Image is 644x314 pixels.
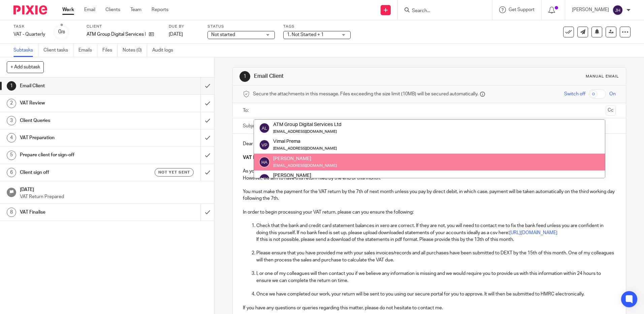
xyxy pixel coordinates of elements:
[243,168,615,182] p: As you will be aware, the VAT return for ATM Group Digital Services Ltd is due to be filed with H...
[169,24,199,29] label: Due by
[43,44,73,57] a: Client tasks
[105,6,120,13] a: Clients
[564,91,585,97] span: Switch off
[7,99,16,108] div: 2
[254,73,444,80] h1: Email Client
[87,31,146,38] p: ATM Group Digital Services Ltd
[411,8,472,14] input: Search
[20,207,136,217] h1: VAT Finalise
[13,5,47,14] img: Pixie
[7,61,44,73] button: + Add subtask
[7,133,16,143] div: 4
[13,31,45,38] div: VAT - Quarterly
[20,133,136,143] h1: VAT Preparation
[256,236,615,243] p: If this is not possible, please send a download of the statements in pdf format. Please provide t...
[84,6,95,13] a: Email
[609,91,616,97] span: On
[259,139,270,150] img: svg%3E
[130,6,141,13] a: Team
[152,44,178,57] a: Audit logs
[256,270,615,284] p: I, or one of my colleagues will then contact you if we believe any information is missing and we ...
[243,188,615,202] p: You must make the payment for the VAT return by the 7th of next month unless you pay by direct de...
[207,24,275,29] label: Status
[13,24,45,29] label: Task
[243,305,615,311] p: If you have any questions or queries regarding this matter, please do not hesitate to contact me.
[259,174,270,184] img: svg%3E
[123,44,147,57] a: Notes (0)
[20,167,136,178] h1: Client sign off
[13,44,38,57] a: Subtasks
[7,81,16,91] div: 1
[152,6,168,13] a: Reports
[20,150,136,160] h1: Prepare client for sign-off
[273,172,337,179] div: [PERSON_NAME]
[87,24,160,29] label: Client
[606,105,616,116] button: Cc
[612,5,623,15] img: svg%3E
[20,116,136,126] h1: Client Queries
[243,140,615,147] p: Dear [PERSON_NAME],
[7,208,16,217] div: 8
[102,44,118,57] a: Files
[259,123,270,133] img: svg%3E
[256,222,615,236] p: Check that the bank and credit card statement balances in xero are correct. If they are not, you ...
[253,91,478,97] span: Secure the attachments in this message. Files exceeding the size limit (10MB) will be secured aut...
[287,32,324,37] span: 1. Not Started + 1
[273,164,337,167] small: [EMAIL_ADDRESS][DOMAIN_NAME]
[509,230,557,235] a: [URL][DOMAIN_NAME]
[243,107,250,114] label: To:
[283,24,351,29] label: Tags
[20,98,136,108] h1: VAT Review
[211,32,235,37] span: Not started
[243,155,347,160] strong: VAT Return for ATM Group Digital Services Ltd
[273,138,337,145] div: Vimal Prema
[20,185,208,193] h1: [DATE]
[273,155,337,162] div: [PERSON_NAME]
[243,209,615,216] p: In order to begin processing your VAT return, please can you ensure the following:
[78,44,97,57] a: Emails
[256,291,615,297] p: Once we have completed our work, your return will be sent to you using our secure portal for you ...
[509,7,535,12] span: Get Support
[273,130,337,133] small: [EMAIL_ADDRESS][DOMAIN_NAME]
[7,151,16,160] div: 5
[273,147,337,150] small: [EMAIL_ADDRESS][DOMAIN_NAME]
[20,193,208,200] p: VAT Return Prepared
[259,157,270,167] img: svg%3E
[243,123,260,129] label: Subject:
[20,81,136,91] h1: Email Client
[239,71,250,82] div: 1
[586,74,619,79] div: Manual email
[7,168,16,177] div: 6
[273,121,342,128] div: ATM Group Digital Services Ltd
[58,28,65,36] div: 0
[256,250,615,263] p: Please ensure that you have provided me with your sales invoices/records and all purchases have b...
[7,116,16,125] div: 3
[158,169,190,175] span: Not yet sent
[169,32,183,37] span: [DATE]
[62,6,74,13] a: Work
[572,6,609,13] p: [PERSON_NAME]
[61,30,65,34] small: /8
